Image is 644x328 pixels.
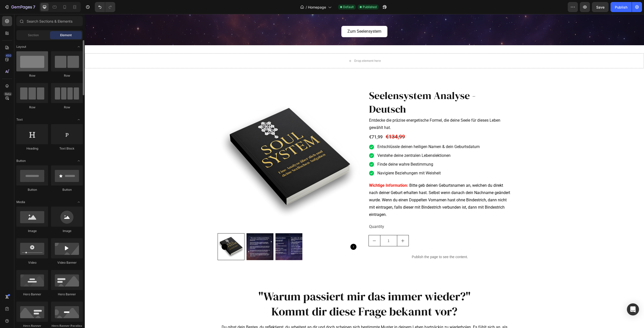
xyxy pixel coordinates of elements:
button: Publish [611,2,632,12]
p: Finde deine wahre Bestimmung [293,147,395,154]
div: Heading [16,146,48,151]
span: Bitte geb deinen Geburtsnamen an, welchen du direkt nach deiner Geburt erhalten hast. Selbst wenn... [284,169,425,203]
div: €134,99 [300,118,321,128]
span: Toggle open [75,157,83,165]
div: Button [16,188,48,192]
div: Hero Banner [16,292,48,297]
strong: Wichtige Information: [284,169,324,174]
span: Published [363,5,377,9]
span: Toggle open [75,43,83,51]
span: Button [16,159,26,163]
div: Beta [4,92,12,96]
span: / [306,5,307,10]
button: decrement [284,221,295,232]
span: Section [28,33,39,37]
div: Text Block [51,146,83,151]
span: Homepage [308,5,326,10]
span: Save [596,5,605,9]
p: Entschlüssle deinen heiligen Namen & dein Geburtsdatum [293,129,395,136]
div: Button [51,188,83,192]
div: Quantity [284,209,427,217]
span: Toggle open [75,116,83,124]
div: €71,99 [284,118,298,127]
div: Undo/Redo [95,2,115,12]
div: Image [51,229,83,233]
p: Du gibst dein Bestes, du reflektierst, du arbeitest an dir und doch scheinen sich bestimmte Muste... [133,310,426,324]
button: 7 [2,2,37,12]
p: Entdecke die präzise energetische Formel, die deine Seele für dieses Leben gewählt hat. [284,103,426,117]
button: Carousel Back Arrow [137,230,143,236]
div: Row [51,105,83,110]
input: Search Sections & Elements [16,16,83,26]
h2: Seelensystem Analyse - Deutsch [284,74,427,102]
iframe: Design area [85,14,644,328]
p: Navigiere Beziehungen mit Weisheit [293,156,395,163]
button: increment [312,221,324,232]
p: Publish the page to see the content. [284,240,427,246]
p: Verstehe deine zentralen Lebenslektionen [293,138,395,145]
div: Publish [615,5,627,10]
span: Element [60,33,72,37]
div: Open Intercom Messenger [627,303,639,315]
div: Hero Banner [51,292,83,297]
div: Row [16,73,48,78]
div: Row [16,105,48,110]
div: Drop element here [269,45,296,49]
div: Video Banner [51,260,83,265]
p: 7 [33,4,35,10]
span: Media [16,200,25,204]
h2: "Warum passiert mir das immer wieder?" Kommt dir diese Frage bekannt vor? [133,274,427,305]
button: Carousel Next Arrow [266,230,272,236]
div: Video [16,260,48,265]
div: 450 [5,54,12,58]
span: Text [16,117,23,122]
input: quantity [295,221,312,232]
div: Image [16,229,48,233]
span: Toggle open [75,198,83,206]
span: Default [343,5,354,9]
span: Layout [16,44,26,49]
button: Save [592,2,609,12]
div: Row [51,73,83,78]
